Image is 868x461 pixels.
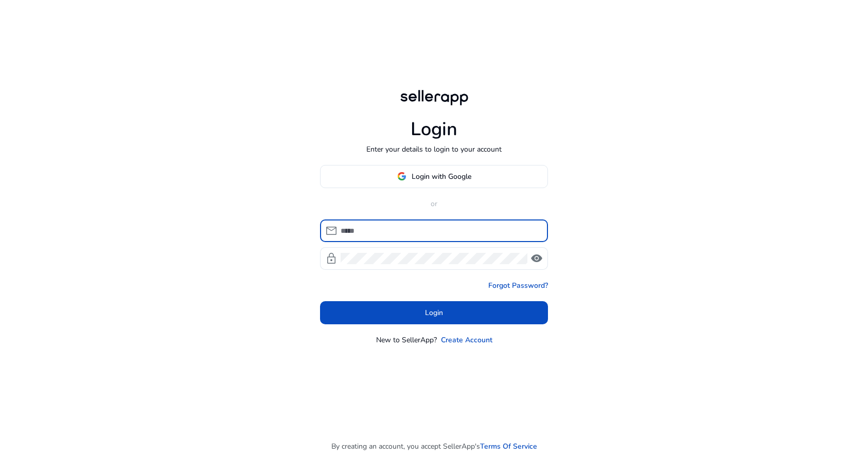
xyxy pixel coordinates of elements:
[320,301,548,324] button: Login
[320,198,548,209] p: or
[325,225,338,237] span: mail
[480,441,537,452] a: Terms Of Service
[366,144,502,155] p: Enter your details to login to your account
[488,280,548,291] a: Forgot Password?
[412,171,471,182] span: Login with Google
[320,165,548,188] button: Login with Google
[425,307,443,318] span: Login
[530,252,543,265] span: visibility
[376,335,437,345] p: New to SellerApp?
[411,118,457,140] h1: Login
[397,172,406,181] img: google-logo.svg
[325,252,338,265] span: lock
[441,335,492,345] a: Create Account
